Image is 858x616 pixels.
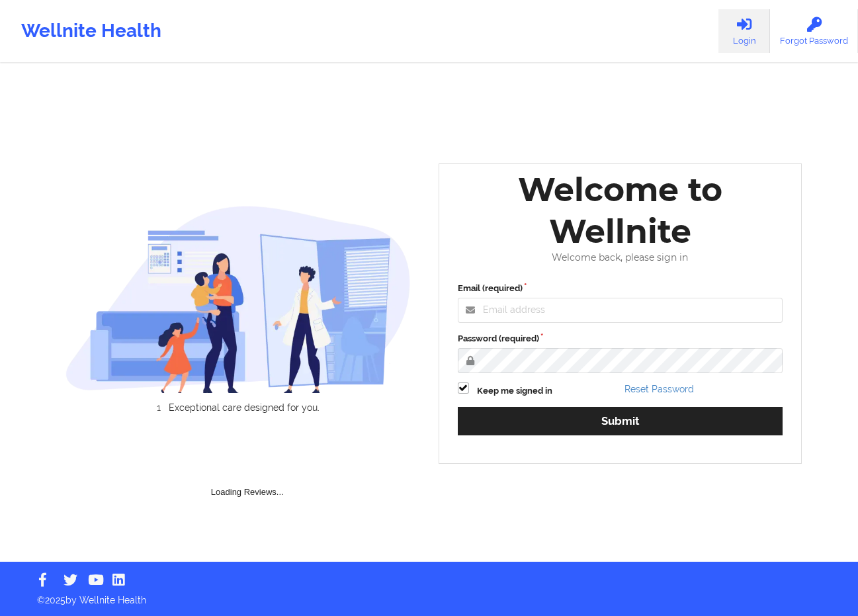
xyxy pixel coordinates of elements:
input: Email address [458,298,783,323]
button: Submit [458,407,783,435]
li: Exceptional care designed for you. [77,402,411,413]
label: Password (required) [458,332,783,345]
div: Welcome back, please sign in [449,252,793,263]
a: Reset Password [624,384,694,394]
img: wellnite-auth-hero_200.c722682e.png [65,205,411,393]
a: Forgot Password [770,9,858,53]
div: Welcome to Wellnite [449,169,793,252]
div: Loading Reviews... [65,435,429,499]
a: Login [718,9,770,53]
label: Email (required) [458,282,783,295]
p: © 2025 by Wellnite Health [28,584,830,607]
label: Keep me signed in [477,384,552,398]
